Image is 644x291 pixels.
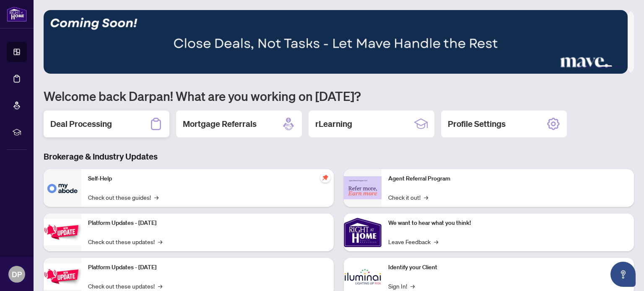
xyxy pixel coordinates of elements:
[424,193,428,202] span: →
[410,281,415,291] span: →
[44,169,81,207] img: Self-Help
[388,193,428,202] a: Check it out!→
[615,65,619,69] button: 5
[158,281,162,291] span: →
[88,263,327,272] p: Platform Updates - [DATE]
[44,10,628,74] img: Slide 3
[44,219,81,245] img: Platform Updates - July 21, 2025
[158,237,162,246] span: →
[12,268,22,280] span: DP
[388,237,438,246] a: Leave Feedback→
[88,281,162,291] a: Check out these updates!→
[154,193,158,202] span: →
[44,263,81,290] img: Platform Updates - July 8, 2025
[88,219,327,228] p: Platform Updates - [DATE]
[388,263,627,272] p: Identify your Client
[44,88,634,104] h1: Welcome back Darpan! What are you working on [DATE]?
[88,174,327,183] p: Self-Help
[388,174,627,183] p: Agent Referral Program
[50,118,112,130] h2: Deal Processing
[434,237,438,246] span: →
[610,262,636,287] button: Open asap
[622,65,626,69] button: 6
[183,118,257,130] h2: Mortgage Referrals
[585,65,589,69] button: 2
[592,65,595,69] button: 3
[7,6,27,22] img: logo
[344,176,382,199] img: Agent Referral Program
[388,281,415,291] a: Sign In!→
[88,193,158,202] a: Check out these guides!→
[388,219,627,228] p: We want to hear what you think!
[88,237,162,246] a: Check out these updates!→
[599,65,612,69] button: 4
[344,214,382,251] img: We want to hear what you think!
[448,118,506,130] h2: Profile Settings
[44,151,634,162] h3: Brokerage & Industry Updates
[315,118,352,130] h2: rLearning
[579,65,582,69] button: 1
[320,173,330,183] span: pushpin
